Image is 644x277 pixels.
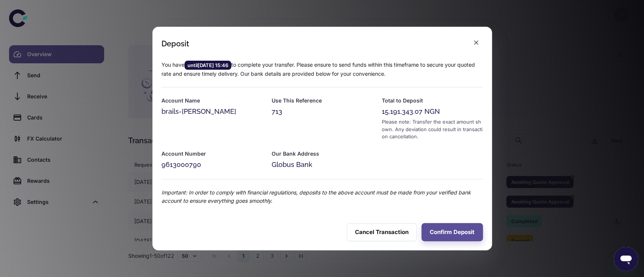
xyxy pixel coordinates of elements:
[421,223,483,241] button: Confirm Deposit
[271,106,372,117] div: 713
[381,106,483,117] div: 15,191,343.07 NGN
[184,61,231,69] span: until [DATE] 15:46
[271,96,372,105] h6: Use This Reference
[381,96,483,105] h6: Total to Deposit
[161,61,483,78] p: You have to complete your transfer. Please ensure to send funds within this timeframe to secure y...
[161,106,263,117] div: brails-[PERSON_NAME]
[161,159,263,170] div: 9613000790
[271,159,372,170] div: Globus Bank
[161,150,263,158] h6: Account Number
[271,150,372,158] h6: Our Bank Address
[161,96,263,105] h6: Account Name
[161,39,189,48] div: Deposit
[381,118,483,141] div: Please note: Transfer the exact amount shown. Any deviation could result in transaction cancellat...
[161,188,483,205] p: Important: In order to comply with financial regulations, deposits to the above account must be m...
[347,223,417,241] button: Cancel Transaction
[614,247,638,271] iframe: Button to launch messaging window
